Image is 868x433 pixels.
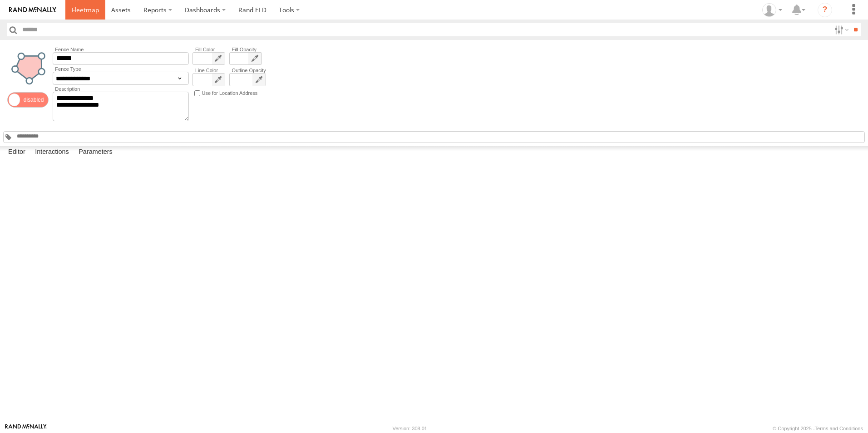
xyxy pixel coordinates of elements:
[53,86,189,92] label: Description
[53,66,189,72] label: Fence Type
[831,23,850,36] label: Search Filter Options
[393,426,427,431] div: Version: 308.01
[759,3,785,17] div: Devan Weelborg
[192,47,225,52] label: Fill Color
[74,146,117,159] label: Parameters
[229,68,266,73] label: Outline Opacity
[5,424,47,433] a: Visit our Website
[53,47,189,52] label: Fence Name
[202,89,257,98] label: Use for Location Address
[229,47,262,52] label: Fill Opacity
[192,68,225,73] label: Line Color
[7,92,49,108] span: Enable/Disable Status
[818,3,832,17] i: ?
[30,146,74,159] label: Interactions
[9,7,56,13] img: rand-logo.svg
[815,426,863,431] a: Terms and Conditions
[773,426,863,431] div: © Copyright 2025 -
[4,146,30,159] label: Editor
